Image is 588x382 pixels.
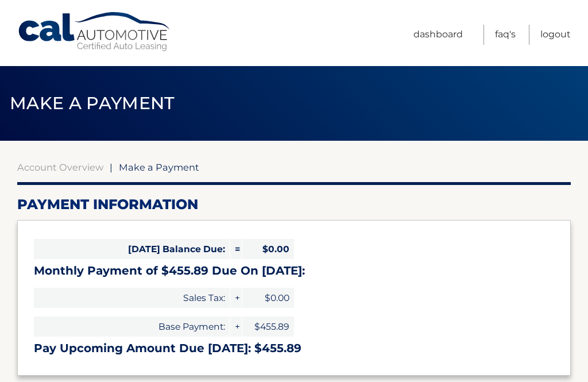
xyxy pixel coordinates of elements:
[34,341,554,356] h3: Pay Upcoming Amount Due [DATE]: $455.89
[230,288,242,308] span: +
[17,161,103,173] a: Account Overview
[34,288,230,308] span: Sales Tax:
[10,92,175,114] span: Make a Payment
[242,239,294,259] span: $0.00
[34,264,554,278] h3: Monthly Payment of $455.89 Due On [DATE]:
[34,317,230,337] span: Base Payment:
[110,161,113,173] span: |
[242,288,294,308] span: $0.00
[17,11,172,52] a: Cal Automotive
[495,25,516,45] a: FAQ's
[34,239,230,259] span: [DATE] Balance Due:
[119,161,199,173] span: Make a Payment
[413,25,463,45] a: Dashboard
[540,25,571,45] a: Logout
[230,239,242,259] span: =
[242,317,294,337] span: $455.89
[230,317,242,337] span: +
[17,196,571,213] h2: Payment Information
